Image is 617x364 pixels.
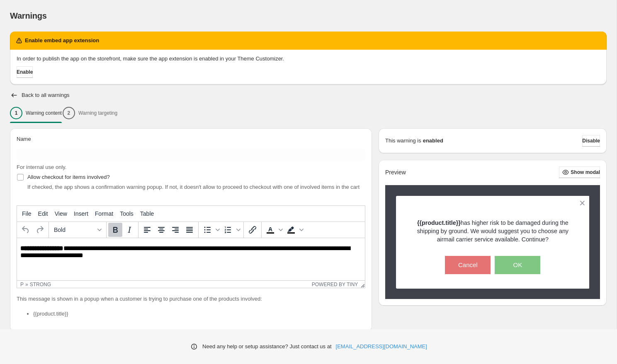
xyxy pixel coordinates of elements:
span: Enable [17,69,33,75]
span: Show modal [571,169,600,176]
p: This message is shown in a popup when a customer is trying to purchase one of the products involved: [17,295,365,303]
button: Italic [122,223,136,237]
li: {{product.title}} [33,310,365,318]
button: Align center [154,223,168,237]
a: Powered by Tiny [312,282,358,287]
span: Allow checkout for items involved? [27,174,110,180]
div: p [20,282,24,287]
div: 1 [10,107,22,119]
button: Align right [168,223,182,237]
p: Warning content [26,110,62,116]
div: Text color [263,223,284,237]
span: Name [17,136,31,142]
div: Numbered list [221,223,242,237]
p: This warning is [385,137,421,145]
a: [EMAIL_ADDRESS][DOMAIN_NAME] [336,342,427,351]
button: 1Warning content [10,104,62,122]
button: Cancel [445,256,491,274]
div: Resize [358,281,365,288]
button: Justify [182,223,197,237]
button: OK [495,256,540,274]
strong: {{product.title}} [417,219,461,226]
h2: Back to all warnings [22,92,70,99]
iframe: Rich Text Area [17,238,365,280]
div: Background color [284,223,305,237]
span: If checked, the app shows a confirmation warning popup. If not, it doesn't allow to proceed to ch... [27,184,360,190]
span: Edit [38,210,48,217]
span: Insert [74,210,88,217]
button: Undo [19,223,33,237]
button: Disable [582,135,600,147]
div: Bullet list [200,223,221,237]
button: Redo [33,223,47,237]
button: Enable [17,66,33,78]
span: Tools [120,210,134,217]
span: For internal use only. [17,164,66,170]
span: Bold [54,227,95,233]
div: » [25,282,28,287]
h2: Preview [385,169,406,176]
span: Warnings [10,11,47,20]
p: In order to publish the app on the storefront, make sure the app extension is enabled in your The... [17,55,600,63]
strong: enabled [423,137,443,145]
button: Show modal [559,166,600,178]
button: Bold [108,223,122,237]
span: Format [95,210,113,217]
button: Insert/edit link [245,223,260,237]
p: has higher risk to be damaged during the shipping by ground. We would suggest you to choose any a... [411,219,575,243]
div: strong [30,282,51,287]
span: Disable [582,137,600,144]
h2: Enable embed app extension [25,36,99,45]
button: Align left [140,223,154,237]
span: View [55,210,67,217]
button: Formats [51,223,104,237]
span: File [22,210,32,217]
span: Table [140,210,154,217]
